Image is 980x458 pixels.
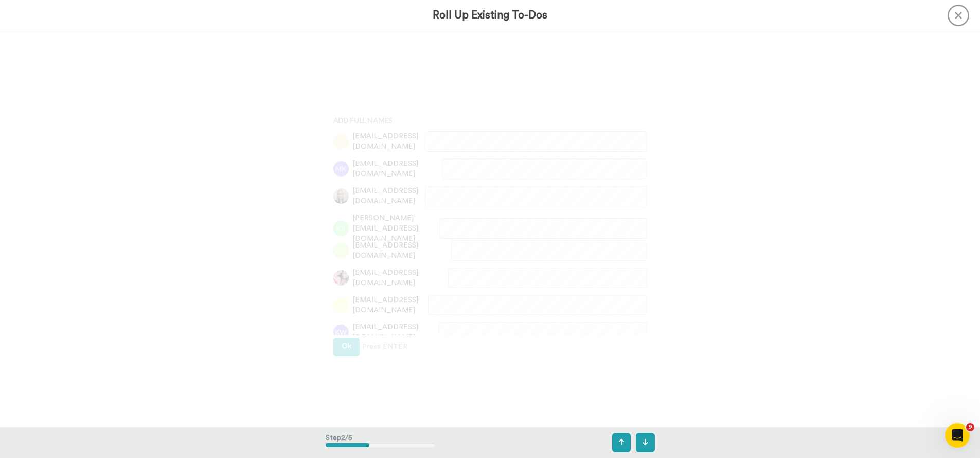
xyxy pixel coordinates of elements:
[333,338,360,356] button: Ok
[342,343,351,350] span: Ok
[333,270,349,286] img: e4758a35-36b6-47d6-a298-ca1d30e54ba2.jpg
[362,342,407,352] span: Press ENTER
[352,186,425,206] span: [EMAIL_ADDRESS][DOMAIN_NAME]
[333,325,349,340] img: kw.png
[966,423,974,431] span: 9
[352,268,449,288] span: [EMAIL_ADDRESS][DOMAIN_NAME]
[333,134,349,149] img: va.png
[433,9,547,21] h3: Roll Up Existing To-Dos
[352,240,452,261] span: [EMAIL_ADDRESS][DOMAIN_NAME]
[352,295,429,315] span: [EMAIL_ADDRESS][DOMAIN_NAME]
[352,131,425,152] span: [EMAIL_ADDRESS][DOMAIN_NAME]
[333,243,349,258] img: mo.png
[326,428,435,457] div: Step 2 / 5
[333,116,647,124] h4: Add Full Names
[352,322,439,343] span: [EMAIL_ADDRESS][DOMAIN_NAME]
[333,221,349,236] img: kr.png
[333,297,349,313] img: l.png
[352,158,442,179] span: [EMAIL_ADDRESS][DOMAIN_NAME]
[333,161,349,177] img: mk.png
[945,423,970,448] iframe: Intercom live chat
[352,213,440,244] span: [PERSON_NAME][EMAIL_ADDRESS][DOMAIN_NAME]
[333,188,349,204] img: 48dd14c3-dbcd-4dc5-bdd5-49a421d29196.jpg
